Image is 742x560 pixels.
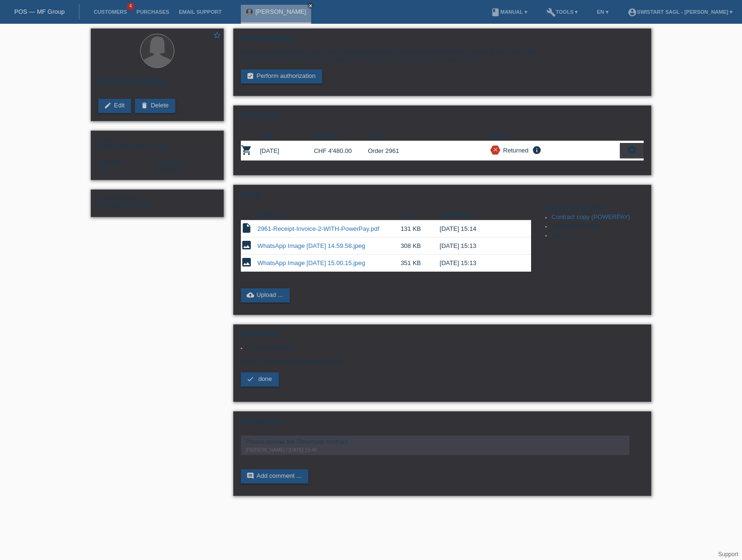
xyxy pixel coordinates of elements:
[440,209,518,220] th: Upload time
[440,255,518,272] td: [DATE] 15:13
[400,255,439,272] td: 351 KB
[552,213,630,220] a: Contract copy (POWERPAY)
[492,146,499,153] i: close
[241,111,644,125] h2: Purchases
[241,190,644,204] h2: Files
[546,8,556,17] i: build
[141,102,148,109] i: delete
[552,222,644,231] li: ID/Passport copy
[213,31,221,39] i: star_border
[247,291,254,299] i: cloud_upload
[440,220,518,237] td: [DATE] 15:14
[241,256,252,268] i: image
[400,237,439,255] td: 308 KB
[543,204,644,211] h4: Required documents
[241,288,290,303] a: cloud_uploadUpload ...
[257,225,379,232] a: 2961-Receipt-Invoice-2-WITH-PowerPay.pdf
[257,259,365,266] a: WhatsApp Image [DATE] 15.00.15.jpeg
[241,239,252,251] i: image
[256,8,306,15] a: [PERSON_NAME]
[98,165,107,172] span: Switzerland
[314,141,368,161] td: CHF 4'480.00
[718,551,738,558] a: Support
[241,417,644,431] h2: Comments
[241,69,322,84] a: assignment_turned_inPerform authorization
[132,9,174,15] a: Purchases
[490,130,620,141] th: Status
[260,141,314,161] td: [DATE]
[98,159,123,164] span: Nationality
[400,220,439,237] td: 131 KB
[628,8,637,17] i: account_circle
[241,144,252,156] i: POSP00027008
[552,231,644,240] li: Receipt
[241,372,279,387] a: check done
[542,9,583,15] a: buildTools ▾
[247,72,254,80] i: assignment_turned_in
[440,237,518,255] td: [DATE] 15:13
[500,145,528,155] div: Returned
[213,31,221,41] a: star_border
[98,136,157,150] div: [DEMOGRAPHIC_DATA]
[241,34,644,48] h2: Authorization
[157,159,181,164] span: Language
[98,77,216,91] h2: [PERSON_NAME]
[368,141,490,161] td: Order 2961
[98,99,131,113] a: editEdit
[260,130,314,141] th: Date
[157,165,180,172] span: Deutsch
[592,9,613,15] a: EN ▾
[241,222,252,234] i: insert_drive_file
[623,9,737,15] a: account_circleSwistart Sagl - [PERSON_NAME] ▾
[308,3,313,8] i: close
[258,375,272,382] span: done
[246,438,625,445] div: Please upload the Powerpay contract
[246,447,625,453] div: [PERSON_NAME] / [DATE] 15:40
[174,9,226,15] a: Email Support
[89,9,132,15] a: Customers
[247,472,254,480] i: comment
[247,344,644,351] li: Contract missing
[491,8,500,17] i: book
[241,48,644,62] div: Some time has passed since the last authorization and therefore the authorization must be carried...
[104,102,112,109] i: edit
[627,145,637,155] i: settings
[307,2,314,9] a: close
[314,130,368,141] th: Amount
[247,375,254,383] i: check
[127,2,134,10] span: 4
[400,209,439,220] th: Size
[98,137,116,142] span: Gender
[368,130,490,141] th: Note
[241,330,644,344] h2: Workflow
[486,9,532,15] a: bookManual ▾
[98,195,157,209] div: [PERSON_NAME]
[531,145,542,155] i: info
[241,344,644,394] div: Please upload the Powerpay contract
[257,242,365,249] a: WhatsApp Image [DATE] 14.59.58.jpeg
[98,196,141,201] span: External reference
[241,469,308,484] a: commentAdd comment ...
[135,99,175,113] a: deleteDelete
[257,209,400,220] th: Filename
[14,8,65,15] a: POS — MF Group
